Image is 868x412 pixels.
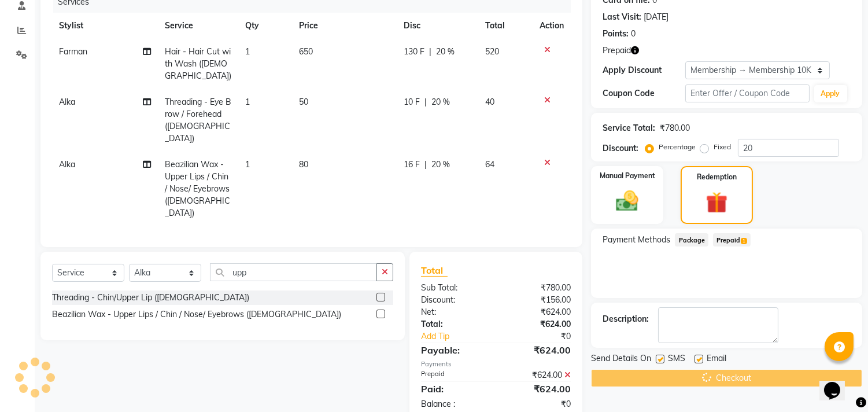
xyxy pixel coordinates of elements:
span: 40 [485,97,494,107]
span: Threading - Eye Brow / Forehead ([DEMOGRAPHIC_DATA]) [165,97,231,144]
span: | [424,159,427,171]
span: Email [707,352,726,367]
div: ₹0 [510,330,580,343]
div: Payments [421,359,571,369]
label: Manual Payment [600,171,655,181]
div: Paid: [412,382,496,396]
span: 64 [485,159,494,170]
span: Package [675,233,708,247]
span: Hair - Hair Cut with Wash ([DEMOGRAPHIC_DATA]) [165,46,231,81]
span: | [429,46,431,58]
th: Qty [238,13,292,39]
div: Coupon Code [603,87,685,100]
span: 50 [299,97,308,107]
span: Prepaid [603,45,631,57]
th: Stylist [52,13,158,39]
span: 1 [245,159,250,170]
div: ₹624.00 [496,306,580,318]
div: ₹624.00 [496,343,580,357]
th: Service [158,13,239,39]
span: Farman [59,46,87,57]
span: Send Details On [591,352,651,367]
a: Add Tip [412,330,510,343]
div: ₹156.00 [496,294,580,306]
span: 80 [299,159,308,170]
div: Last Visit: [603,11,641,23]
span: Alka [59,159,75,170]
div: ₹780.00 [496,282,580,294]
div: Discount: [412,294,496,306]
div: Service Total: [603,122,655,134]
th: Price [292,13,397,39]
div: ₹0 [496,398,580,410]
img: _cash.svg [609,188,645,214]
label: Fixed [714,142,731,152]
iframe: chat widget [819,366,856,400]
span: 20 % [436,46,455,58]
span: 10 F [404,96,420,108]
span: Payment Methods [603,234,670,246]
div: Threading - Chin/Upper Lip ([DEMOGRAPHIC_DATA]) [52,292,249,304]
input: Enter Offer / Coupon Code [685,84,809,102]
div: Description: [603,313,649,325]
div: ₹780.00 [660,122,690,134]
span: 1 [741,238,747,245]
div: Discount: [603,142,638,154]
div: ₹624.00 [496,382,580,396]
label: Percentage [659,142,696,152]
label: Redemption [697,172,737,182]
span: | [424,96,427,108]
div: ₹624.00 [496,318,580,330]
span: Prepaid [713,233,751,247]
th: Disc [397,13,478,39]
span: 1 [245,46,250,57]
span: 20 % [431,96,450,108]
div: Beazilian Wax - Upper Lips / Chin / Nose/ Eyebrows ([DEMOGRAPHIC_DATA]) [52,308,341,321]
th: Action [533,13,571,39]
div: Payable: [412,343,496,357]
div: Prepaid [412,369,496,381]
div: Apply Discount [603,64,685,76]
div: Points: [603,28,629,40]
img: _gift.svg [699,189,734,216]
span: SMS [668,352,685,367]
div: Net: [412,306,496,318]
span: 130 F [404,46,424,58]
span: 1 [245,97,250,107]
div: ₹624.00 [496,369,580,381]
div: [DATE] [644,11,668,23]
div: 0 [631,28,636,40]
span: Total [421,264,448,277]
span: Beazilian Wax - Upper Lips / Chin / Nose/ Eyebrows ([DEMOGRAPHIC_DATA]) [165,159,230,218]
span: 520 [485,46,499,57]
input: Search or Scan [210,263,377,281]
span: 650 [299,46,313,57]
div: Balance : [412,398,496,410]
span: 16 F [404,159,420,171]
div: Sub Total: [412,282,496,294]
button: Apply [814,85,847,102]
th: Total [478,13,533,39]
span: 20 % [431,159,450,171]
div: Total: [412,318,496,330]
span: Alka [59,97,75,107]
